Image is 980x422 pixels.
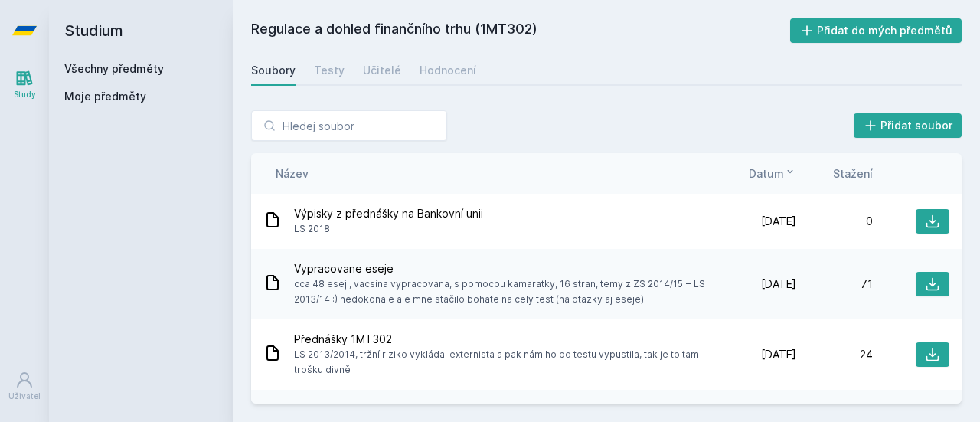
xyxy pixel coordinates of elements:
[420,63,476,78] div: Hodnocení
[64,89,146,104] span: Moje předměty
[749,165,784,182] span: Datum
[251,55,296,86] a: Soubory
[314,55,345,86] a: Testy
[420,55,476,86] a: Hodnocení
[761,276,796,292] span: [DATE]
[796,214,873,229] div: 0
[294,402,478,417] span: Testové otázky
[749,165,796,182] button: Datum
[3,61,46,108] a: Study
[790,18,962,43] button: Přidat do mých předmětů
[276,165,309,182] button: Název
[761,214,796,229] span: [DATE]
[363,63,401,78] div: Učitelé
[294,261,714,276] span: Vypracovane eseje
[761,347,796,362] span: [DATE]
[796,347,873,362] div: 24
[294,206,483,221] span: Výpisky z přednášky na Bankovní unii
[251,110,447,141] input: Hledej soubor
[363,55,401,86] a: Učitelé
[796,276,873,292] div: 71
[14,89,36,100] div: Study
[833,165,873,182] button: Stažení
[251,18,790,43] h2: Regulace a dohled finančního trhu (1MT302)
[3,363,46,410] a: Uživatel
[314,63,345,78] div: Testy
[294,332,714,347] span: Přednášky 1MT302
[294,347,714,378] span: LS 2013/2014, tržní riziko vykládal externista a pak nám ho do testu vypustila, tak je to tam tro...
[854,113,962,138] button: Přidat soubor
[251,63,296,78] div: Soubory
[294,221,483,237] span: LS 2018
[8,391,41,402] div: Uživatel
[64,62,164,75] a: Všechny předměty
[294,276,714,307] span: cca 48 eseji, vacsina vypracovana, s pomocou kamaratky, 16 stran, temy z ZS 2014/15 + LS 2013/14 ...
